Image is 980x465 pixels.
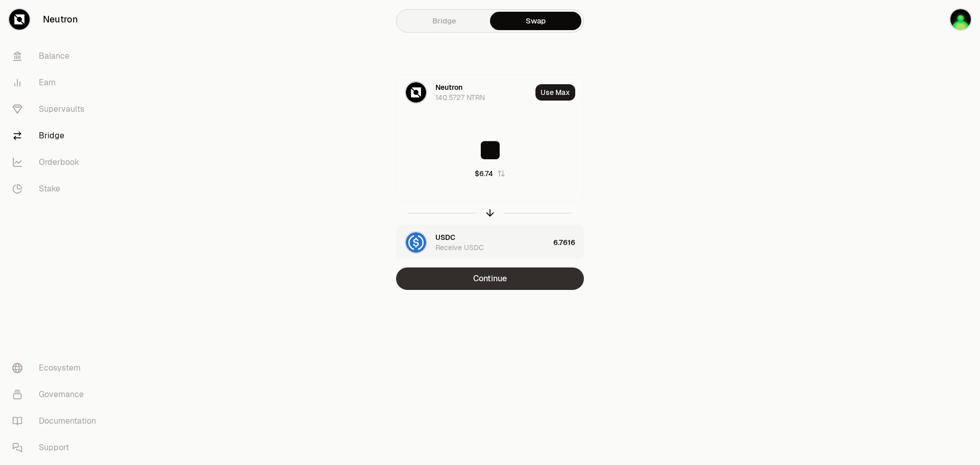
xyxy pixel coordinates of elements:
[399,12,490,30] a: Bridge
[4,123,110,149] a: Bridge
[475,168,493,179] div: $6.74
[397,75,531,110] div: NTRN LogoNeutron140.5727 NTRN
[396,267,584,290] button: Continue
[475,168,505,179] button: $6.74
[490,12,581,30] a: Swap
[435,242,484,253] div: Receive USDC
[435,82,462,92] div: Neutron
[435,92,485,103] div: 140.5727 NTRN
[4,176,110,202] a: Stake
[397,225,549,260] div: USDC LogoUSDCReceive USDC
[397,225,583,260] button: USDC LogoUSDCReceive USDC6.7616
[4,408,110,434] a: Documentation
[435,232,455,242] div: USDC
[4,381,110,408] a: Governance
[4,355,110,381] a: Ecosystem
[4,149,110,176] a: Orderbook
[950,9,971,30] img: Turquoise
[406,82,426,103] img: NTRN Logo
[4,43,110,69] a: Balance
[4,96,110,123] a: Supervaults
[4,69,110,96] a: Earn
[4,434,110,461] a: Support
[553,225,583,260] div: 6.7616
[406,232,426,253] img: USDC Logo
[535,84,575,101] button: Use Max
